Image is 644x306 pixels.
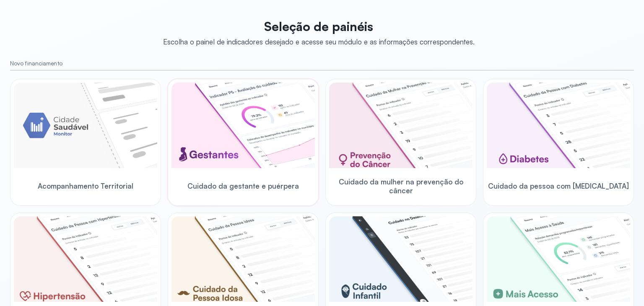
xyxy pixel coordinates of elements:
[171,83,315,168] img: pregnants.png
[329,216,473,302] img: child-development.png
[14,216,157,302] img: hypertension.png
[488,182,629,190] span: Cuidado da pessoa com [MEDICAL_DATA]
[487,216,630,302] img: healthcare-greater-access.png
[187,182,299,190] span: Cuidado da gestante e puérpera
[163,37,475,46] div: Escolha o painel de indicadores desejado e acesse seu módulo e as informações correspondentes.
[10,60,634,67] small: Novo financiamento
[487,83,630,168] img: diabetics.png
[163,19,475,34] p: Seleção de painéis
[329,177,473,195] span: Cuidado da mulher na prevenção do câncer
[38,182,133,190] span: Acompanhamento Territorial
[14,83,157,168] img: placeholder-module-ilustration.png
[329,83,473,168] img: woman-cancer-prevention-care.png
[171,216,315,302] img: elderly.png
